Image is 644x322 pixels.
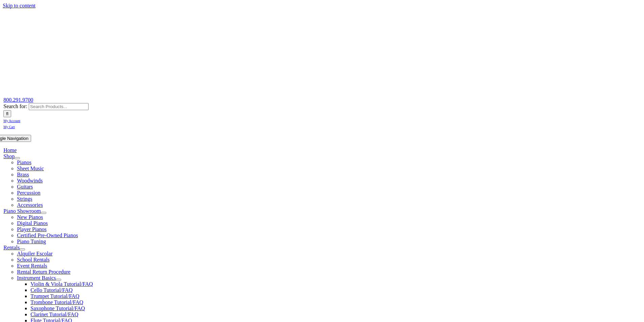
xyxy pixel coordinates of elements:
a: Percussion [17,190,40,196]
a: My Cart [3,123,15,129]
button: Open submenu of Piano Showroom [41,212,46,214]
button: Open submenu of Instrument Basics [56,279,61,281]
a: Piano Tuning [17,239,46,244]
a: Violin & Viola Tutorial/FAQ [30,281,93,287]
a: Cello Tutorial/FAQ [30,287,73,293]
button: Open submenu of Shop [15,157,20,159]
a: Strings [17,196,32,202]
span: My Account [3,119,20,123]
a: Rentals [3,245,20,250]
a: School Rentals [17,257,49,263]
a: Sheet Music [17,166,44,171]
a: My Account [3,117,20,123]
a: Woodwinds [17,178,43,183]
a: Event Rentals [17,263,47,269]
a: Home [3,147,17,153]
a: New Pianos [17,214,43,220]
span: Search for: [3,103,27,109]
a: 800.291.9700 [3,97,33,103]
a: Brass [17,172,29,177]
a: Player Pianos [17,226,47,232]
a: Accessories [17,202,43,208]
a: Guitars [17,184,33,190]
button: Open submenu of Rentals [20,248,25,250]
a: Pianos [17,159,31,165]
a: Trumpet Tutorial/FAQ [30,293,79,299]
span: My Cart [3,125,15,129]
a: Rental Return Procedure [17,269,70,275]
a: Clarinet Tutorial/FAQ [30,312,78,317]
a: Saxophone Tutorial/FAQ [30,305,85,311]
input: Search Products... [29,103,89,110]
a: Alquiler Escolar [17,251,52,256]
a: Piano Showroom [3,208,41,214]
a: Digital Pianos [17,220,48,226]
a: Instrument Basics [17,275,56,281]
a: Skip to content [3,3,35,8]
input: Search [3,110,11,117]
a: Trombone Tutorial/FAQ [30,299,83,305]
a: Certified Pre-Owned Pianos [17,232,78,238]
a: Shop [3,153,15,159]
